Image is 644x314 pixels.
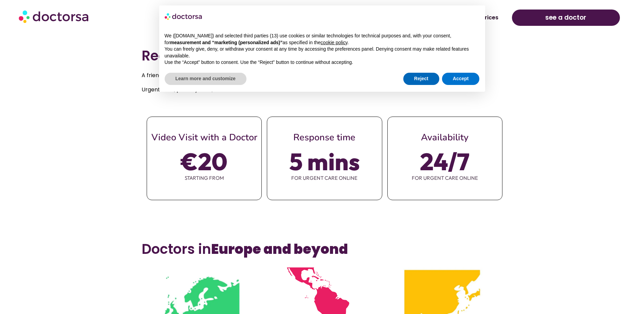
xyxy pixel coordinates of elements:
[442,73,480,85] button: Accept
[403,73,439,85] button: Reject
[320,40,347,45] a: cookie policy
[147,171,261,185] span: starting from
[181,152,227,171] span: €20
[142,71,502,80] p: A friendlier healthcare experience. Stress-free, simple, with clear and affordable prices.
[293,131,355,144] span: Response time
[165,46,480,59] p: You can freely give, deny, or withdraw your consent at any time by accessing the preferences pane...
[388,171,502,185] span: for urgent care online
[512,10,620,26] a: see a doctor
[165,59,480,66] p: Use the “Accept” button to consent. Use the “Reject” button to continue without accepting.
[545,12,586,23] span: see a doctor
[289,152,360,171] span: 5 mins
[267,171,382,185] span: for urgent care online
[151,131,257,144] span: Video Visit with a Doctor
[170,40,282,45] strong: measurement and “marketing (personalized ads)”
[142,85,502,94] p: Urgent care, primary care, and virtual care visits on YOUR schedule.
[142,48,502,64] h2: Real doctors,
[421,131,468,144] span: Availability
[165,73,246,85] button: Learn more and customize
[165,33,480,46] p: We ([DOMAIN_NAME]) and selected third parties (13) use cookies or similar technologies for techni...
[420,152,470,171] span: 24/7
[165,11,203,22] img: logo
[142,241,502,257] h3: Doctors in
[211,240,348,259] b: Europe and beyond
